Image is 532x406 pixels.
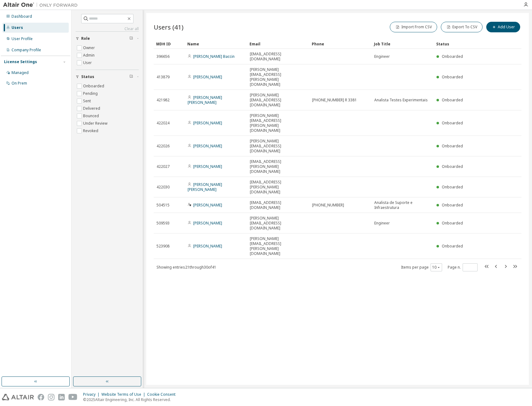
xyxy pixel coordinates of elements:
[83,120,109,127] label: Under Review
[436,39,489,49] div: Status
[38,394,44,400] img: facebook.svg
[156,39,182,49] div: MDH ID
[76,32,139,45] button: Role
[58,394,65,400] img: linkedin.svg
[250,139,306,154] span: [PERSON_NAME][EMAIL_ADDRESS][DOMAIN_NAME]
[129,74,133,79] span: Clear filter
[442,243,463,249] span: Onboarded
[188,182,222,192] a: [PERSON_NAME] [PERSON_NAME]
[129,36,133,41] span: Clear filter
[193,243,222,249] a: [PERSON_NAME]
[442,74,463,80] span: Onboarded
[156,121,170,126] span: 422024
[250,52,306,62] span: [EMAIL_ADDRESS][DOMAIN_NAME]
[156,203,170,208] span: 504515
[193,220,222,226] a: [PERSON_NAME]
[193,120,222,126] a: [PERSON_NAME]
[156,265,216,270] span: Showing entries 21 through 30 of 41
[12,36,33,41] div: User Profile
[3,2,81,8] img: Altair One
[312,39,369,49] div: Phone
[101,392,147,397] div: Website Terms of Use
[448,263,478,271] span: Page n.
[193,202,222,208] a: [PERSON_NAME]
[374,221,390,226] span: Engineer
[193,143,222,149] a: [PERSON_NAME]
[156,54,170,59] span: 396656
[312,98,357,103] span: [PHONE_NUMBER] R 3381
[83,397,179,402] p: © 2025 Altair Engineering, Inc. All Rights Reserved.
[374,98,428,103] span: Analista Testes Experimentais
[83,44,96,52] label: Owner
[81,74,94,79] span: Status
[250,200,306,210] span: [EMAIL_ADDRESS][DOMAIN_NAME]
[156,75,170,80] span: 413879
[154,23,184,31] span: Users (41)
[442,97,463,103] span: Onboarded
[193,54,235,59] a: [PERSON_NAME] Baccin
[441,22,483,32] button: Export To CSV
[486,22,520,32] button: Add User
[156,185,170,190] span: 422030
[156,144,170,149] span: 422026
[250,93,306,108] span: [PERSON_NAME][EMAIL_ADDRESS][DOMAIN_NAME]
[12,81,27,86] div: On Prem
[250,236,306,256] span: [PERSON_NAME][EMAIL_ADDRESS][PERSON_NAME][DOMAIN_NAME]
[250,180,306,195] span: [EMAIL_ADDRESS][PERSON_NAME][DOMAIN_NAME]
[250,113,306,133] span: [PERSON_NAME][EMAIL_ADDRESS][PERSON_NAME][DOMAIN_NAME]
[442,220,463,226] span: Onboarded
[83,105,101,112] label: Delivered
[83,127,100,135] label: Revoked
[156,164,170,169] span: 422027
[187,39,245,49] div: Name
[83,52,96,59] label: Admin
[147,392,179,397] div: Cookie Consent
[250,67,306,87] span: [PERSON_NAME][EMAIL_ADDRESS][PERSON_NAME][DOMAIN_NAME]
[250,159,306,174] span: [EMAIL_ADDRESS][PERSON_NAME][DOMAIN_NAME]
[401,263,442,271] span: Items per page
[374,200,431,210] span: Analista de Suporte e Infraestrutura
[48,394,54,400] img: instagram.svg
[81,36,90,41] span: Role
[83,112,100,120] label: Bounced
[442,202,463,208] span: Onboarded
[250,39,307,49] div: Email
[156,244,170,249] span: 523908
[68,394,77,400] img: youtube.svg
[442,143,463,149] span: Onboarded
[193,164,222,169] a: [PERSON_NAME]
[442,164,463,169] span: Onboarded
[432,265,441,270] button: 10
[12,48,41,53] div: Company Profile
[12,25,23,30] div: Users
[193,74,222,80] a: [PERSON_NAME]
[83,82,105,90] label: Onboarded
[156,98,170,103] span: 421982
[76,26,139,31] a: Clear all
[442,184,463,190] span: Onboarded
[83,97,92,105] label: Sent
[83,59,93,67] label: User
[442,54,463,59] span: Onboarded
[76,70,139,84] button: Status
[374,54,390,59] span: Engineer
[4,59,37,64] div: License Settings
[156,221,170,226] span: 509593
[390,22,437,32] button: Import From CSV
[188,95,222,105] a: [PERSON_NAME] [PERSON_NAME]
[83,90,99,97] label: Pending
[12,14,32,19] div: Dashboard
[2,394,34,400] img: altair_logo.svg
[374,39,431,49] div: Job Title
[12,70,29,75] div: Managed
[250,216,306,231] span: [PERSON_NAME][EMAIL_ADDRESS][DOMAIN_NAME]
[442,120,463,126] span: Onboarded
[312,203,344,208] span: [PHONE_NUMBER]
[83,392,101,397] div: Privacy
